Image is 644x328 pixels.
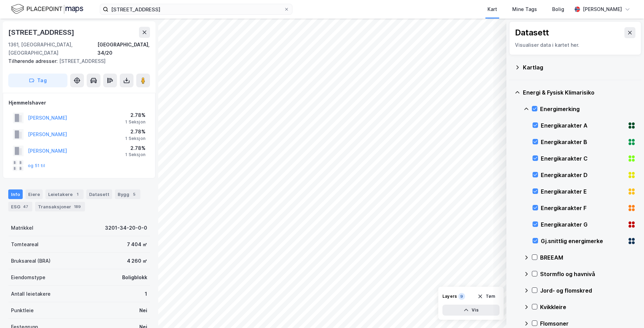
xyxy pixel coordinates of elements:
div: Kartlag [523,63,636,72]
div: Eiere [25,189,43,199]
div: 2.78% [125,144,146,152]
div: 47 [22,203,30,210]
div: Visualiser data i kartet her. [515,41,635,49]
div: Punktleie [11,306,34,315]
div: Transaksjoner [35,202,85,211]
div: Info [8,189,23,199]
div: Energikarakter D [541,171,625,179]
img: logo.f888ab2527a4732fd821a326f86c7f29.svg [11,3,83,15]
div: 1 Seksjon [125,152,146,157]
div: Kvikkleire [540,303,636,311]
input: Søk på adresse, matrikkel, gårdeiere, leietakere eller personer [108,4,284,14]
div: 7 404 ㎡ [127,240,147,249]
div: BREEAM [540,253,636,262]
button: Tøm [473,291,500,302]
div: [PERSON_NAME] [583,5,622,13]
div: 5 [131,191,138,198]
div: [STREET_ADDRESS] [8,57,144,65]
div: Kart [487,5,497,13]
button: Vis [442,305,500,316]
div: 189 [73,203,82,210]
div: 2.78% [125,128,146,136]
div: 1 Seksjon [125,119,146,125]
div: Eiendomstype [11,273,45,282]
div: Energikarakter C [541,154,625,163]
div: ESG [8,202,32,211]
div: Bruksareal (BRA) [11,257,51,265]
div: 1361, [GEOGRAPHIC_DATA], [GEOGRAPHIC_DATA] [8,41,97,57]
div: 2.78% [125,111,146,119]
div: 3201-34-20-0-0 [105,224,147,232]
div: Hjemmelshaver [9,99,150,107]
div: Antall leietakere [11,290,51,298]
div: Matrikkel [11,224,33,232]
div: Layers [442,294,457,299]
button: Tag [8,74,67,87]
div: Energikarakter B [541,138,625,146]
div: 9 [458,293,465,300]
div: Energimerking [540,105,636,113]
div: Energikarakter A [541,121,625,130]
div: [STREET_ADDRESS] [8,27,76,38]
div: Boligblokk [122,273,147,282]
div: Energikarakter E [541,187,625,196]
div: Energikarakter F [541,204,625,212]
div: Bygg [115,189,140,199]
div: Jord- og flomskred [540,286,636,295]
div: Datasett [86,189,112,199]
div: Bolig [552,5,564,13]
div: Mine Tags [512,5,537,13]
div: 4 260 ㎡ [127,257,147,265]
div: Energi & Fysisk Klimarisiko [523,88,636,97]
div: Tomteareal [11,240,39,249]
div: [GEOGRAPHIC_DATA], 34/20 [97,41,150,57]
div: Datasett [515,27,549,38]
div: Energikarakter G [541,220,625,229]
iframe: Chat Widget [610,295,644,328]
div: 1 [74,191,81,198]
div: 1 [145,290,147,298]
div: Leietakere [45,189,84,199]
div: Gj.snittlig energimerke [541,237,625,245]
div: 1 Seksjon [125,136,146,141]
div: Stormflo og havnivå [540,270,636,278]
span: Tilhørende adresser: [8,58,59,64]
div: Nei [139,306,147,315]
div: Flomsoner [540,319,636,328]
